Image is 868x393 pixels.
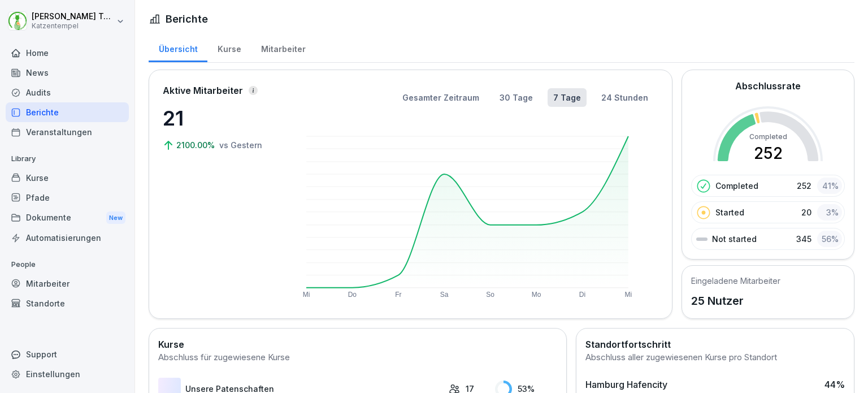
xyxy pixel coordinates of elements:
div: Support [6,344,129,364]
a: Veranstaltungen [6,122,129,142]
a: Kurse [207,33,251,62]
p: 20 [801,206,811,218]
text: Sa [440,291,449,299]
text: Do [348,291,357,299]
div: 44 % [824,378,845,391]
text: Mi [303,291,310,299]
a: Berichte [6,102,129,122]
div: 3 % [817,204,842,221]
text: Mi [625,291,632,299]
a: News [6,63,129,83]
p: 2100.00% [176,139,217,151]
h2: Standortfortschritt [585,338,845,351]
p: 25 Nutzer [691,292,780,309]
div: Dokumente [6,208,129,228]
h2: Abschlussrate [735,79,801,93]
a: Kurse [6,168,129,188]
p: [PERSON_NAME] Terjung [32,12,114,21]
a: Pfade [6,188,129,208]
div: Abschluss für zugewiesene Kurse [158,351,557,364]
p: 252 [797,180,811,192]
text: Di [579,291,585,299]
a: Einstellungen [6,364,129,384]
p: Started [715,206,744,218]
p: Library [6,150,129,168]
a: Home [6,43,129,63]
div: New [106,211,125,224]
button: 24 Stunden [596,88,654,107]
div: 41 % [817,178,842,194]
text: Mo [532,291,541,299]
text: Fr [395,291,401,299]
h5: Eingeladene Mitarbeiter [691,275,780,287]
div: Hamburg Hafencity [585,378,667,391]
text: So [487,291,495,299]
button: 7 Tage [548,88,587,107]
button: Gesamter Zeitraum [397,88,485,107]
p: Katzentempel [32,22,114,30]
a: Mitarbeiter [251,33,315,62]
p: Aktive Mitarbeiter [163,84,243,97]
div: 56 % [817,231,842,247]
p: People [6,256,129,274]
p: Not started [712,233,757,245]
a: Standorte [6,293,129,313]
p: 21 [163,103,276,133]
h2: Kurse [158,338,557,351]
p: 345 [796,233,811,245]
p: vs Gestern [219,139,262,151]
a: DokumenteNew [6,208,129,228]
p: Completed [715,180,758,192]
a: Audits [6,83,129,102]
h1: Berichte [166,11,208,27]
button: 30 Tage [494,88,539,107]
a: Übersicht [149,33,207,62]
a: Automatisierungen [6,228,129,248]
div: Abschluss aller zugewiesenen Kurse pro Standort [585,351,845,364]
a: Mitarbeiter [6,274,129,293]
